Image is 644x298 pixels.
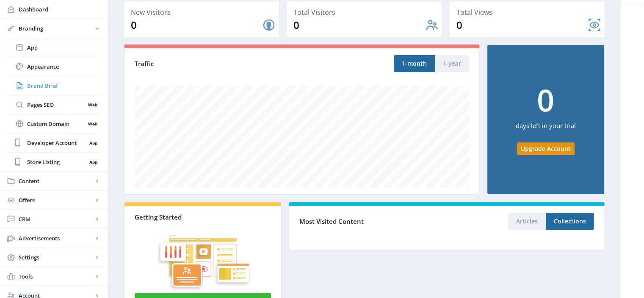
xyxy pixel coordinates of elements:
[508,213,546,230] button: Articles
[131,18,262,32] div: 0
[293,6,438,18] div: Total Visitors
[19,177,93,185] span: Content
[27,139,86,147] span: Developer Account
[86,139,100,147] nb-badge: App
[8,134,100,152] a: Developer AccountApp
[27,43,100,52] span: App
[27,62,100,71] span: Appearance
[27,158,86,166] span: Store Listing
[8,153,100,171] a: Store ListingApp
[86,158,100,166] nb-badge: App
[19,272,93,281] span: Tools
[546,213,594,230] button: Collections
[293,18,425,32] div: 0
[85,120,100,128] nb-badge: Web
[19,196,93,204] span: Offers
[8,57,100,76] a: Appearance
[299,215,447,228] div: Most Visited Content
[8,38,100,57] a: App
[19,234,93,242] span: Advertisements
[8,114,100,133] a: Custom DomainWeb
[517,142,575,155] button: Upgrade Account
[135,213,271,221] div: Getting Started
[19,5,102,14] span: Dashboard
[85,100,100,109] nb-badge: Web
[19,24,93,33] span: Branding
[394,55,435,72] button: 1-month
[27,100,85,109] span: Pages SEO
[19,215,93,223] span: CRM
[27,81,100,90] span: Brand Brief
[516,115,576,142] div: days left in your trial
[27,120,85,128] span: Custom Domain
[537,84,554,115] div: 0
[456,6,601,18] div: Total Views
[135,221,271,291] img: graphic
[131,6,276,18] div: New Visitors
[435,55,469,72] button: 1-year
[19,253,93,262] span: Settings
[135,59,302,69] div: Traffic
[8,95,100,114] a: Pages SEOWeb
[8,76,100,95] a: Brand Brief
[456,18,588,32] div: 0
